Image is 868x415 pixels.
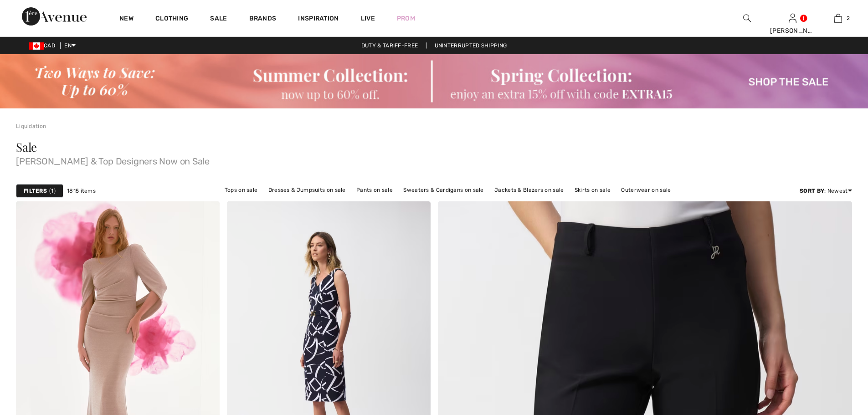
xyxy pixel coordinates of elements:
span: 1815 items [67,187,96,195]
a: Brands [249,15,277,24]
img: 1ère Avenue [22,7,87,26]
img: My Info [789,13,796,24]
a: New [119,15,134,24]
a: Skirts on sale [570,184,615,196]
a: Sign In [789,14,796,22]
span: CAD [29,42,59,49]
a: Liquidation [16,123,46,129]
img: My Bag [834,13,842,24]
a: Clothing [155,15,188,24]
a: Pants on sale [352,184,397,196]
a: Live [361,14,375,23]
iframe: Opens a widget where you can chat to one of our agents [810,347,859,369]
span: [PERSON_NAME] & Top Designers Now on Sale [16,153,852,166]
a: Prom [397,14,415,23]
strong: Filters [24,187,47,195]
img: search the website [743,13,751,24]
a: Sweaters & Cardigans on sale [399,184,488,196]
a: Dresses & Jumpsuits on sale [264,184,350,196]
span: EN [64,42,76,49]
a: Jackets & Blazers on sale [490,184,569,196]
a: Tops on sale [220,184,262,196]
span: 2 [847,14,850,22]
img: Canadian Dollar [29,42,44,50]
a: 2 [816,13,860,24]
a: Sale [210,15,227,24]
span: Sale [16,139,37,155]
div: [PERSON_NAME] [770,26,815,36]
a: Outerwear on sale [616,184,675,196]
span: Inspiration [298,15,339,24]
div: : Newest [800,187,852,195]
span: 1 [49,187,56,195]
strong: Sort By [800,188,824,194]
